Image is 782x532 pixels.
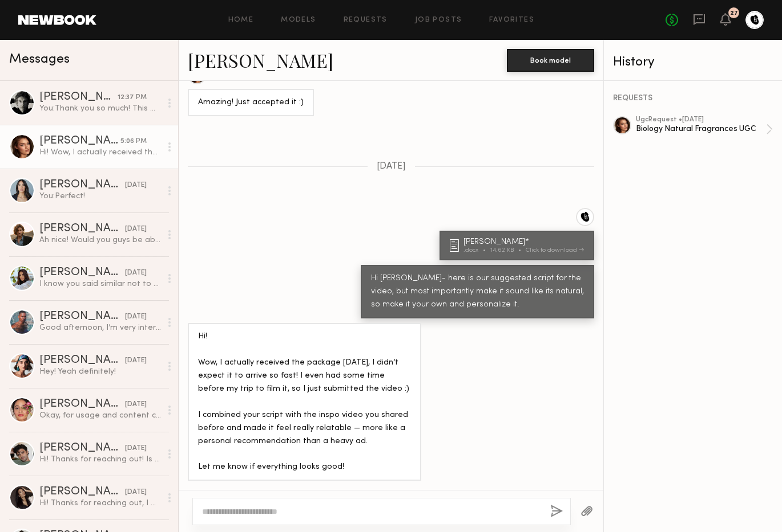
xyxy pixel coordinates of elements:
[39,311,125,322] div: [PERSON_NAME]
[125,355,147,366] div: [DATE]
[39,486,125,498] div: [PERSON_NAME]
[39,355,125,366] div: [PERSON_NAME]
[39,410,161,421] div: Okay, for usage and content creation, I charge 550. Let me know if that works and I’m happy to co...
[39,179,125,191] div: [PERSON_NAME]
[188,48,333,72] a: [PERSON_NAME]
[228,17,254,24] a: Home
[125,180,147,191] div: [DATE]
[125,312,147,322] div: [DATE]
[125,399,147,410] div: [DATE]
[39,92,118,103] div: [PERSON_NAME]
[463,238,587,246] div: [PERSON_NAME]*
[39,223,125,235] div: [PERSON_NAME]
[39,322,161,333] div: Good afternoon, I’m very interested in trying out your new parfum fragrance.
[39,136,120,147] div: [PERSON_NAME]
[39,191,161,202] div: You: Perfect!
[636,116,766,124] div: ugc Request • [DATE]
[39,454,161,465] div: Hi! Thanks for reaching out! Is there wiggle room with rate? My rate is usually starts at $500 fo...
[39,443,125,454] div: [PERSON_NAME]
[415,17,462,24] a: Job Posts
[636,116,773,142] a: ugcRequest •[DATE]Biology Natural Fragrances UGC
[39,366,161,377] div: Hey! Yeah definitely!
[344,17,388,24] a: Requests
[730,10,738,17] div: 27
[125,268,147,279] div: [DATE]
[125,224,147,235] div: [DATE]
[507,55,594,64] a: Book model
[125,443,147,454] div: [DATE]
[198,330,411,474] div: Hi! Wow, I actually received the package [DATE], I didn’t expect it to arrive so fast! I even had...
[198,96,304,109] div: Amazing! Just accepted it :)
[450,238,587,253] a: [PERSON_NAME]*.docx14.62 KBClick to download
[118,92,147,103] div: 12:37 PM
[120,136,147,147] div: 5:06 PM
[39,235,161,245] div: Ah nice! Would you guys be able to make $500 work? Thats usually my base rate
[125,487,147,498] div: [DATE]
[39,147,161,158] div: Hi! Wow, I actually received the package [DATE], I didn’t expect it to arrive so fast! I even had...
[39,399,125,410] div: [PERSON_NAME]
[371,272,584,312] div: Hi [PERSON_NAME]- here is our suggested script for the video, but most importantly make it sound ...
[39,103,161,114] div: You: Thank you so much! This was great, so believable and professional. Love your look to. What i...
[489,17,534,24] a: Favorites
[377,162,406,171] span: [DATE]
[39,279,161,289] div: I know you said similar not to be repetitive, but want to make sure. I usually do any review vide...
[613,95,773,103] div: REQUESTS
[613,56,773,69] div: History
[9,53,70,66] span: Messages
[39,267,125,279] div: [PERSON_NAME]
[636,124,766,134] div: Biology Natural Fragrances UGC
[281,17,316,24] a: Models
[507,49,594,72] button: Book model
[39,498,161,509] div: Hi! Thanks for reaching out, I would love to be apart of this. My rate usually starts at 300, thi...
[463,247,490,253] div: .docx
[490,247,526,253] div: 14.62 KB
[526,247,584,253] div: Click to download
